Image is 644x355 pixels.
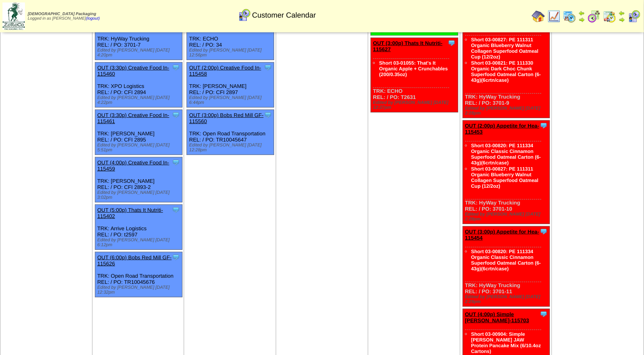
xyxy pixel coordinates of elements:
div: TRK: Open Road Transportation REL: / PO: TR10045647 [187,110,274,155]
img: Tooltip [264,111,272,119]
a: Short 03-00827: PE 111311 Organic Blueberry Walnut Collagen Superfood Oatmeal Cup (12/2oz) [471,166,539,189]
div: TRK: ECHO REL: / PO: T2631 [371,38,458,112]
a: OUT (4:00p) Simple [PERSON_NAME]-115703 [465,311,529,324]
img: Tooltip [172,206,180,214]
img: arrowright.gif [619,16,625,23]
div: Edited by [PERSON_NAME] [DATE] 6:12pm [97,238,182,247]
img: Tooltip [172,63,180,72]
img: Tooltip [264,63,272,72]
img: calendarcustomer.gif [628,10,641,23]
a: OUT (5:00p) Thats It Nutriti-115402 [97,207,163,219]
a: Short 03-01055: That's It Organic Apple + Crunchables (200/0.35oz) [379,60,448,77]
a: Short 03-00827: PE 111311 Organic Blueberry Walnut Collagen Superfood Oatmeal Cup (12/2oz) [471,37,539,60]
a: OUT (3:30p) Creative Food In-115460 [97,65,169,77]
span: Logged in as [PERSON_NAME] [28,12,100,21]
img: Tooltip [540,310,548,318]
div: Edited by [PERSON_NAME] [DATE] 2:28pm [465,106,550,116]
div: TRK: Open Road Transportation REL: / PO: TR10045676 [95,252,182,297]
img: Tooltip [172,111,180,119]
div: Edited by [PERSON_NAME] [DATE] 4:22pm [97,95,182,105]
img: zoroco-logo-small.webp [2,2,25,30]
img: line_graph.gif [547,10,561,23]
div: Edited by [PERSON_NAME] [DATE] 12:27pm [373,100,458,110]
img: Tooltip [172,158,180,166]
div: Edited by [PERSON_NAME] [DATE] 2:28pm [465,212,550,222]
a: OUT (3:00p) Bobs Red Mill GF-115560 [189,112,263,124]
div: TRK: [PERSON_NAME] REL: / PO: CFI 2893-2 [95,157,182,202]
img: Tooltip [448,39,456,47]
a: OUT (2:00p) Appetite for Hea-115453 [465,123,540,135]
span: [DEMOGRAPHIC_DATA] Packaging [28,12,96,16]
img: arrowleft.gif [579,10,585,16]
img: calendarinout.gif [603,10,616,23]
div: TRK: [PERSON_NAME] REL: / PO: CFI 2895 [95,110,182,155]
span: Customer Calendar [252,11,316,20]
div: TRK: HyWay Trucking REL: / PO: 3701-10 [463,121,550,224]
div: TRK: HyWay Trucking REL: / PO: 3701-9 [463,15,550,118]
a: OUT (3:00p) Thats It Nutriti-115627 [373,40,443,52]
a: OUT (6:00p) Bobs Red Mill GF-115626 [97,254,172,267]
div: Edited by [PERSON_NAME] [DATE] 12:56pm [189,48,274,58]
a: Short 03-00821: PE 111330 Organic Dark Choc Chunk Superfood Oatmeal Carton (6-43g)(6crtn/case) [471,60,541,83]
img: Tooltip [172,253,180,261]
a: Short 03-00820: PE 111334 Organic Classic Cinnamon Superfood Oatmeal Carton (6-43g)(6crtn/case) [471,249,541,272]
div: Edited by [PERSON_NAME] [DATE] 5:51pm [97,143,182,153]
div: TRK: HyWay Trucking REL: / PO: 3701-11 [463,227,550,307]
div: TRK: ECHO REL: / PO: 34 [187,15,274,60]
a: OUT (4:00p) Creative Food In-115459 [97,160,169,172]
img: Tooltip [540,121,548,130]
img: calendarcustomer.gif [238,9,251,22]
div: TRK: HyWay Trucking REL: / PO: 3701-7 [95,15,182,60]
div: TRK: XPO Logistics REL: / PO: CFI 2894 [95,63,182,108]
div: Edited by [PERSON_NAME] [DATE] 2:29pm [465,294,550,304]
a: Short 03-00820: PE 111334 Organic Classic Cinnamon Superfood Oatmeal Carton (6-43g)(6crtn/case) [471,143,541,166]
a: OUT (2:00p) Creative Food In-115458 [189,65,261,77]
img: Tooltip [540,227,548,236]
img: arrowleft.gif [619,10,625,16]
a: Short 03-00904: Simple [PERSON_NAME] JAW Protein Pancake Mix (6/10.4oz Cartons) [471,331,541,354]
img: home.gif [532,10,545,23]
img: calendarblend.gif [588,10,601,23]
a: (logout) [86,16,100,21]
div: Edited by [PERSON_NAME] [DATE] 12:32pm [97,285,182,295]
div: Edited by [PERSON_NAME] [DATE] 12:28pm [189,143,274,153]
div: Edited by [PERSON_NAME] [DATE] 4:20pm [97,48,182,58]
div: Edited by [PERSON_NAME] [DATE] 3:02pm [97,190,182,200]
img: calendarprod.gif [563,10,576,23]
div: Edited by [PERSON_NAME] [DATE] 6:44pm [189,95,274,105]
a: OUT (3:30p) Creative Food In-115461 [97,112,169,124]
div: TRK: [PERSON_NAME] REL: / PO: CFI 2897 [187,63,274,108]
div: TRK: Arrive Logistics REL: / PO: t2597 [95,205,182,250]
a: OUT (3:00p) Appetite for Hea-115454 [465,229,540,241]
img: arrowright.gif [579,16,585,23]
